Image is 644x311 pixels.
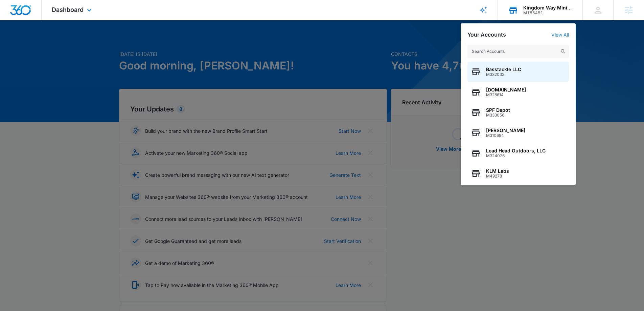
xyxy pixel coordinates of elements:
[486,67,521,72] span: Basstackle LLC
[486,107,510,113] span: SPF Depot
[467,123,569,143] button: [PERSON_NAME]M310694
[523,11,573,15] div: account id
[467,45,569,58] input: Search Accounts
[486,148,546,153] span: Lead Head Outdoors, LLC
[486,92,526,97] span: M328614
[486,168,509,174] span: KLM Labs
[467,32,506,38] h2: Your Accounts
[523,5,573,11] div: account name
[467,163,569,184] button: KLM LabsM49278
[467,62,569,82] button: Basstackle LLCM332032
[486,72,521,77] span: M332032
[486,113,510,118] span: M333056
[486,128,525,133] span: [PERSON_NAME]
[486,153,546,158] span: M324026
[467,143,569,163] button: Lead Head Outdoors, LLCM324026
[467,82,569,102] button: [DOMAIN_NAME]M328614
[52,6,84,13] span: Dashboard
[486,87,526,92] span: [DOMAIN_NAME]
[551,32,569,38] a: View All
[486,133,525,138] span: M310694
[467,102,569,123] button: SPF DepotM333056
[486,174,509,179] span: M49278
